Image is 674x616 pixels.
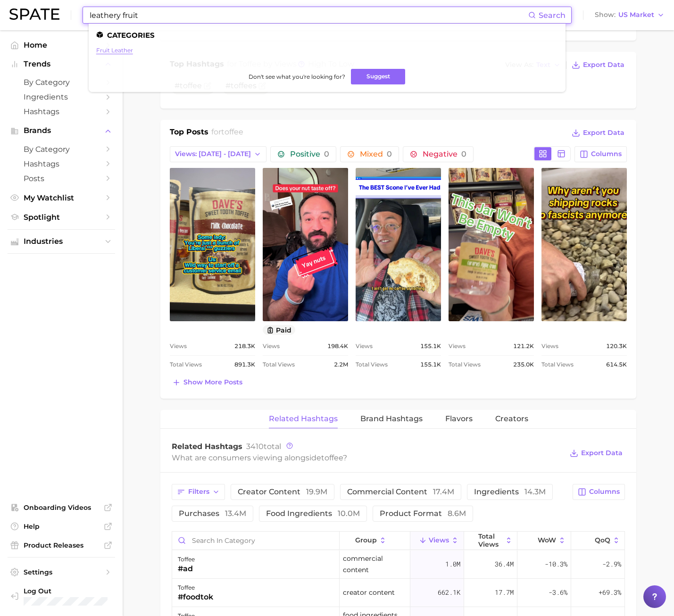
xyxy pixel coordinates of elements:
a: fruit leather [96,47,133,54]
span: group [355,536,377,544]
div: #ad [178,563,195,574]
button: Export Data [567,447,625,460]
button: Views: [DATE] - [DATE] [170,146,266,162]
button: Filters [172,484,225,500]
span: Filters [188,488,209,496]
button: ShowUS Market [592,9,667,21]
span: 14.3m [524,487,546,496]
span: Brand Hashtags [360,415,423,423]
h2: for [211,126,243,141]
span: Views: [DATE] - [DATE] [175,150,251,158]
span: Spotlight [24,213,99,222]
span: 17.4m [433,487,454,496]
span: commercial content [347,488,454,496]
span: +69.3% [599,587,621,598]
span: creator content [238,488,327,496]
div: toffee [178,582,213,593]
a: by Category [8,142,115,157]
span: total [246,442,281,451]
span: Home [24,41,99,50]
li: Categories [96,31,558,39]
button: Columns [574,146,627,162]
span: Show [595,12,616,17]
span: Settings [24,568,99,576]
div: #foodtok [178,591,213,603]
button: Export Data [569,126,627,140]
span: -3.6% [549,587,567,598]
span: Product Releases [24,541,99,549]
span: Views [356,341,373,352]
button: toffee#foodtokcreator content662.1k17.7m-3.6%+69.3% [172,579,624,607]
span: Total Views [541,359,574,370]
span: 2.2m [334,359,348,370]
span: -10.3% [545,558,567,570]
button: Columns [573,484,625,500]
span: 0 [387,150,392,158]
button: paid [263,325,295,335]
span: 8.6m [448,509,466,518]
span: Creators [495,415,528,423]
input: Search in category [172,532,339,549]
span: 36.4m [495,558,514,570]
button: Views [410,532,464,550]
span: Brands [24,126,99,135]
a: Help [8,519,115,533]
span: 0 [324,150,329,158]
a: Settings [8,565,115,579]
button: toffee#adcommercial content1.0m36.4m-10.3%-2.9% [172,550,624,579]
span: Search [539,11,566,20]
span: 19.9m [306,487,327,496]
span: Views [170,341,187,352]
span: 121.2k [513,341,534,352]
span: commercial content [343,553,407,575]
span: WoW [538,536,556,544]
span: QoQ [595,536,610,544]
span: product format [380,510,466,517]
span: 0 [461,150,466,158]
span: by Category [24,78,99,87]
span: Export Data [581,449,623,457]
button: Trends [8,57,115,71]
span: 13.4m [225,509,246,518]
span: 120.3k [606,341,627,352]
h1: Top Posts [170,126,208,141]
span: Negative [423,150,466,158]
div: toffee [178,554,195,565]
span: Log Out [24,587,116,595]
button: Show more posts [170,376,245,389]
a: Spotlight [8,210,115,225]
span: toffee [221,127,243,136]
span: Views [263,341,280,352]
span: Industries [24,237,99,246]
span: ingredients [474,488,546,496]
span: Total Views [170,359,202,370]
span: Posts [24,174,99,183]
span: Related Hashtags [269,415,338,423]
span: 198.4k [327,341,348,352]
button: Export Data [569,58,627,72]
button: Suggest [351,69,405,84]
span: Positive [290,150,329,158]
button: Industries [8,234,115,249]
span: Mixed [360,150,392,158]
span: 10.0m [338,509,360,518]
a: Hashtags [8,157,115,171]
span: Columns [591,150,622,158]
span: Export Data [583,129,624,137]
span: Total Views [478,533,503,548]
img: SPATE [9,8,59,20]
span: Related Hashtags [172,442,242,451]
a: by Category [8,75,115,90]
span: Views [429,536,449,544]
button: Brands [8,124,115,138]
span: 891.3k [234,359,255,370]
span: Show more posts [183,378,242,386]
span: Total Views [356,359,388,370]
span: 662.1k [438,587,460,598]
a: Home [8,38,115,52]
input: Search here for a brand, industry, or ingredient [89,7,528,23]
span: Ingredients [24,92,99,101]
span: Views [541,341,558,352]
span: Don't see what you're looking for? [249,73,345,80]
span: 235.0k [513,359,534,370]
